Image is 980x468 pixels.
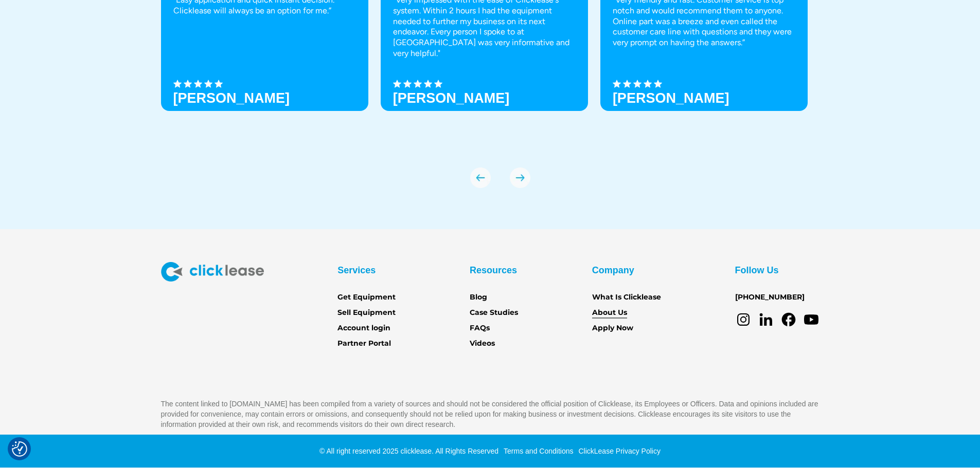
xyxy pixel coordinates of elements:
[735,262,779,278] div: Follow Us
[510,167,530,188] div: next slide
[393,90,510,106] strong: [PERSON_NAME]
[337,292,396,303] a: Get Equipment
[12,441,27,457] img: Revisit consent button
[613,90,729,106] h3: [PERSON_NAME]
[576,447,661,455] a: ClickLease Privacy Policy
[337,262,376,278] div: Services
[319,446,498,456] div: © All right reserved 2025 clicklease. All Rights Reserved
[337,323,390,334] a: Account login
[592,323,633,334] a: Apply Now
[501,447,573,455] a: Terms and Conditions
[470,323,490,334] a: FAQs
[194,80,202,88] img: Black star icon
[654,80,662,88] img: Black star icon
[470,292,487,303] a: Blog
[393,80,401,88] img: Black star icon
[434,80,442,88] img: Black star icon
[161,399,819,429] p: The content linked to [DOMAIN_NAME] has been compiled from a variety of sources and should not be...
[470,338,495,349] a: Videos
[337,307,396,319] a: Sell Equipment
[470,167,491,188] img: arrow Icon
[173,80,182,88] img: Black star icon
[592,307,627,319] a: About Us
[414,80,422,88] img: Black star icon
[424,80,432,88] img: Black star icon
[623,80,631,88] img: Black star icon
[215,80,223,88] img: Black star icon
[161,262,264,282] img: Clicklease logo
[470,167,491,188] div: previous slide
[510,167,530,188] img: arrow Icon
[204,80,212,88] img: Black star icon
[735,292,805,303] a: [PHONE_NUMBER]
[12,441,27,457] button: Consent Preferences
[470,262,517,278] div: Resources
[613,80,621,88] img: Black star icon
[403,80,412,88] img: Black star icon
[173,90,290,106] h3: [PERSON_NAME]
[644,80,652,88] img: Black star icon
[470,307,518,319] a: Case Studies
[633,80,642,88] img: Black star icon
[592,292,661,303] a: What Is Clicklease
[592,262,634,278] div: Company
[337,338,391,349] a: Partner Portal
[184,80,192,88] img: Black star icon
